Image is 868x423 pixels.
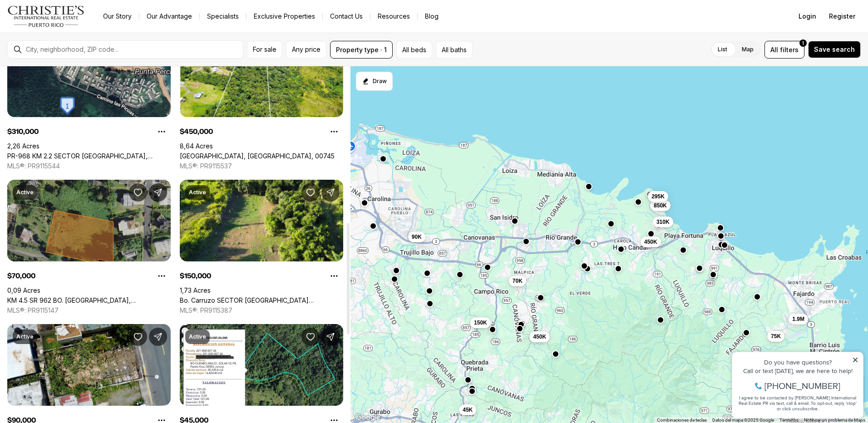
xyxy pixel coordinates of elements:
[180,152,335,160] a: 957 CIENAGA ALTA, RIO GRANDE PR, 00745
[418,10,446,23] a: Blog
[292,46,321,53] span: Any price
[153,123,171,141] button: Property options
[529,331,550,342] button: 450K
[459,404,476,415] button: 45K
[533,333,546,340] span: 450K
[789,313,808,324] button: 1.9M
[301,183,320,202] button: Save Property: Bo. Carruzo SECTOR LAS FLORES
[153,267,171,285] button: Property options
[149,328,167,346] button: Share Property
[16,189,34,196] p: Active
[189,333,206,340] p: Active
[648,191,668,202] button: 295K
[321,183,340,202] button: Share Property
[641,236,661,247] button: 450K
[412,233,422,240] span: 90K
[710,41,735,58] label: List
[323,10,370,23] button: Contact Us
[408,231,425,242] button: 90K
[513,277,523,285] span: 70K
[129,183,147,202] button: Save Property: KM 4.5 SR 962 BO. CAMBALACHE
[96,10,139,23] a: Our Story
[301,328,320,346] button: Save Property: SOLAR 10 BO GURABO ABAJO
[370,10,417,23] a: Resources
[325,123,343,141] button: Property options
[770,45,778,54] span: All
[10,20,131,27] div: Do you have questions?
[793,7,822,25] button: Login
[189,189,206,196] p: Active
[780,45,799,54] span: filters
[792,315,804,322] span: 1.9M
[470,317,491,328] button: 150K
[656,218,670,226] span: 310K
[824,7,861,25] button: Register
[10,29,131,35] div: Call or text [DATE], we are here to help!
[325,267,343,285] button: Property options
[712,418,774,423] span: Datos del mapa ©2025 Google
[650,200,671,211] button: 850K
[474,319,487,326] span: 150K
[139,10,199,23] a: Our Advantage
[767,331,784,342] button: 75K
[509,275,526,286] button: 70K
[247,10,322,23] a: Exclusive Properties
[200,10,246,23] a: Specialists
[829,13,855,20] span: Register
[651,193,665,200] span: 295K
[799,13,816,20] span: Login
[11,56,129,73] span: I agree to be contacted by [PERSON_NAME] International Real Estate PR via text, call & email. To ...
[356,72,393,91] button: Start drawing
[7,296,171,305] a: KM 4.5 SR 962 BO. CAMBALACHE, CANOVANAS PR, 00729
[7,5,85,27] img: logo
[644,238,657,245] span: 450K
[286,41,326,59] button: Any price
[129,328,147,346] button: Save Property: Bo. Pueblo C. PEDRO ARZUAGA
[321,328,340,346] button: Share Property
[253,46,276,53] span: For sale
[247,41,282,59] button: For sale
[814,46,855,53] span: Save search
[463,406,473,413] span: 45K
[771,333,781,340] span: 75K
[180,296,343,305] a: Bo. Carruzo SECTOR LAS FLORES, CAROLINA PR, 00987
[7,152,171,160] a: PR-968 KM 2.2 SECTOR LAS PICUAS, RIO GRANDE PR, 00745
[653,216,673,227] button: 310K
[654,202,667,209] span: 850K
[396,41,432,59] button: All beds
[808,41,861,58] button: Save search
[735,41,761,58] label: Map
[37,43,113,52] span: [PHONE_NUMBER]
[802,39,804,47] span: 1
[16,333,34,340] p: Active
[436,41,473,59] button: All baths
[330,41,393,59] button: Property type · 1
[764,41,804,59] button: Allfilters1
[149,183,167,202] button: Share Property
